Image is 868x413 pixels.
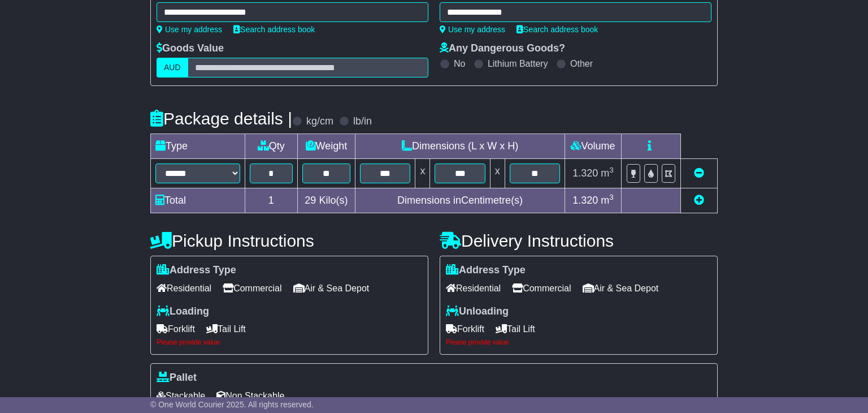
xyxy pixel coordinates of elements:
span: Commercial [512,279,571,297]
div: Please provide value [157,338,422,346]
span: Residential [446,279,501,297]
h4: Package details | [150,109,292,128]
span: 29 [305,195,316,206]
label: lb/in [353,115,372,128]
a: Search address book [233,25,315,34]
label: Pallet [157,372,197,384]
td: x [490,159,505,188]
h4: Delivery Instructions [440,231,718,250]
td: Type [151,134,245,159]
div: Please provide value [446,338,711,346]
td: Dimensions (L x W x H) [355,134,565,159]
label: No [454,58,465,69]
td: Qty [245,134,298,159]
a: Use my address [440,25,505,34]
label: Address Type [157,264,236,277]
label: kg/cm [306,115,333,128]
span: 1.320 [572,195,598,206]
label: Goods Value [157,42,224,55]
td: Dimensions in Centimetre(s) [355,188,565,213]
span: Tail Lift [206,320,246,338]
span: Residential [157,279,211,297]
a: Add new item [694,195,704,206]
sup: 3 [609,166,614,174]
a: Search address book [517,25,598,34]
a: Remove this item [694,167,704,179]
span: Tail Lift [496,320,535,338]
span: © One World Courier 2025. All rights reserved. [150,400,314,409]
a: Use my address [157,25,222,34]
span: m [601,195,614,206]
span: Non Stackable [216,387,284,405]
td: 1 [245,188,298,213]
span: m [601,167,614,179]
span: Air & Sea Depot [293,279,370,297]
span: Forklift [446,320,484,338]
span: 1.320 [572,167,598,179]
label: Address Type [446,264,526,277]
label: Loading [157,306,209,318]
td: Kilo(s) [297,188,355,213]
span: Stackable [157,387,205,405]
td: Weight [297,134,355,159]
span: Air & Sea Depot [583,279,659,297]
label: Other [570,58,593,69]
span: Commercial [223,279,281,297]
sup: 3 [609,193,614,201]
td: Total [151,188,245,213]
h4: Pickup Instructions [150,231,428,250]
label: Any Dangerous Goods? [440,42,565,55]
span: Forklift [157,320,195,338]
label: Lithium Battery [488,58,548,69]
label: Unloading [446,306,509,318]
td: Volume [565,134,621,159]
label: AUD [157,58,188,78]
td: x [415,159,430,188]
